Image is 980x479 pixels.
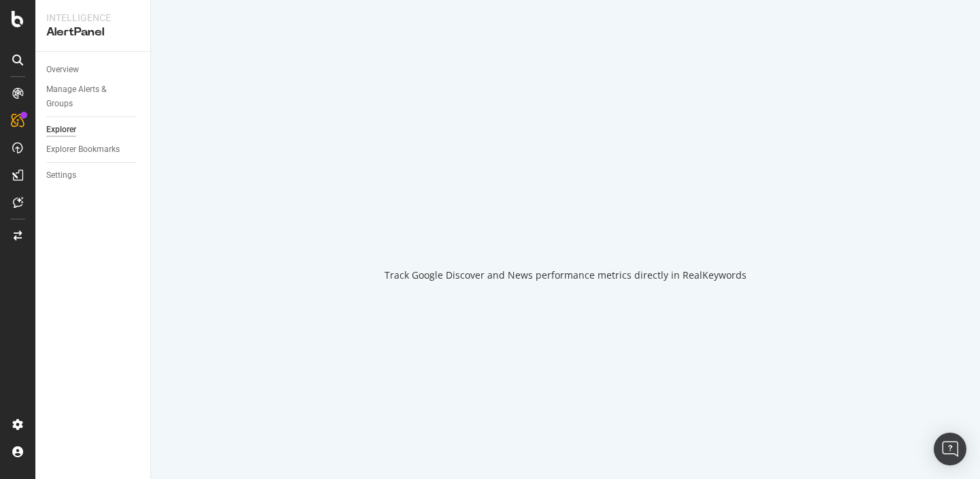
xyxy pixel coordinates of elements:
div: Open Intercom Messenger [934,433,966,465]
a: Explorer Bookmarks [46,142,141,157]
a: Manage Alerts & Groups [46,82,141,111]
a: Explorer [46,123,141,137]
div: Intelligence [46,11,140,25]
div: Overview [46,63,79,77]
div: Settings [46,168,76,183]
div: Explorer [46,123,76,137]
div: Explorer Bookmarks [46,142,120,157]
a: Overview [46,63,141,77]
div: animation [517,198,615,247]
div: Manage Alerts & Groups [46,82,128,111]
a: Settings [46,168,141,183]
div: Track Google Discover and News performance metrics directly in RealKeywords [385,268,747,282]
div: AlertPanel [46,25,140,40]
